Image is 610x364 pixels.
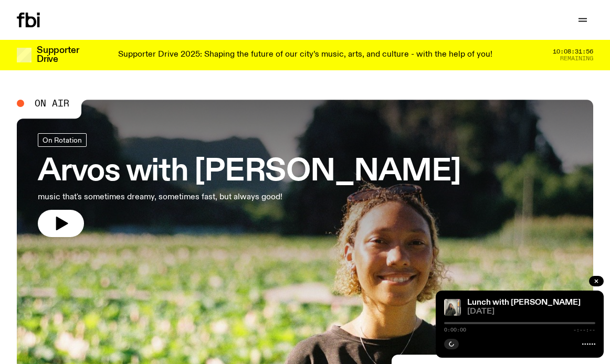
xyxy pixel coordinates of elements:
[467,298,581,307] a: Lunch with [PERSON_NAME]
[553,49,593,55] span: 10:08:31:56
[560,56,593,61] span: Remaining
[467,308,595,316] span: [DATE]
[38,133,87,147] a: On Rotation
[118,50,492,60] p: Supporter Drive 2025: Shaping the future of our city’s music, arts, and culture - with the help o...
[38,133,461,237] a: Arvos with [PERSON_NAME]music that's sometimes dreamy, sometimes fast, but always good!
[444,327,466,333] span: 0:00:00
[38,157,461,187] h3: Arvos with [PERSON_NAME]
[43,136,82,144] span: On Rotation
[573,327,595,333] span: -:--:--
[35,99,69,108] span: On Air
[38,191,307,204] p: music that's sometimes dreamy, sometimes fast, but always good!
[37,46,79,64] h3: Supporter Drive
